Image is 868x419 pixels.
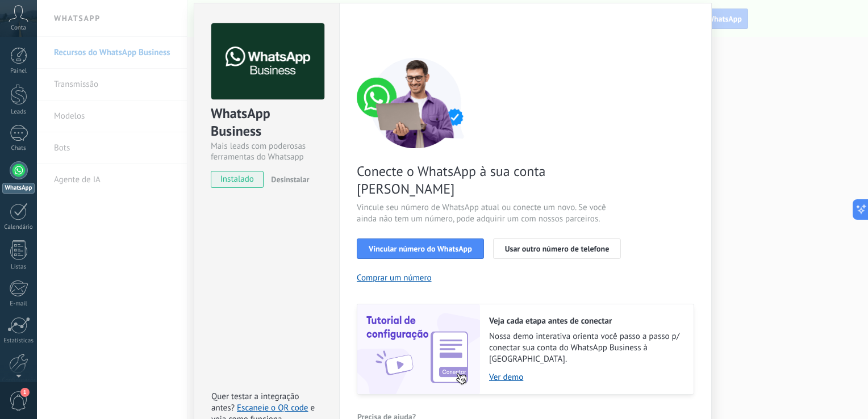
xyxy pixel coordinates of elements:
[369,245,472,253] span: Vincular número do WhatsApp
[266,171,309,188] button: Desinstalar
[2,263,35,271] div: Listas
[2,68,35,75] div: Painel
[271,174,309,185] span: Desinstalar
[357,57,476,148] img: connect number
[489,316,682,326] h2: Veja cada etapa antes de conectar
[211,104,323,141] div: WhatsApp Business
[489,372,682,383] a: Ver demo
[2,183,35,194] div: WhatsApp
[357,273,432,283] button: Comprar um número
[211,23,324,100] img: logo_main.png
[357,162,627,198] span: Conecte o WhatsApp à sua conta [PERSON_NAME]
[211,141,323,162] div: Mais leads com poderosas ferramentas do Whatsapp
[2,337,35,345] div: Estatísticas
[489,331,682,365] span: Nossa demo interativa orienta você passo a passo p/ conectar sua conta do WhatsApp Business à [GE...
[2,224,35,231] div: Calendário
[237,403,308,413] a: Escaneie o QR code
[505,245,610,253] span: Usar outro número de telefone
[2,300,35,308] div: E-mail
[493,238,621,259] button: Usar outro número de telefone
[211,171,263,188] span: instalado
[11,24,26,32] span: Conta
[2,145,35,152] div: Chats
[357,238,484,259] button: Vincular número do WhatsApp
[20,388,30,397] span: 1
[357,202,627,225] span: Vincule seu número de WhatsApp atual ou conecte um novo. Se você ainda não tem um número, pode ad...
[2,108,35,116] div: Leads
[211,391,299,413] span: Quer testar a integração antes?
